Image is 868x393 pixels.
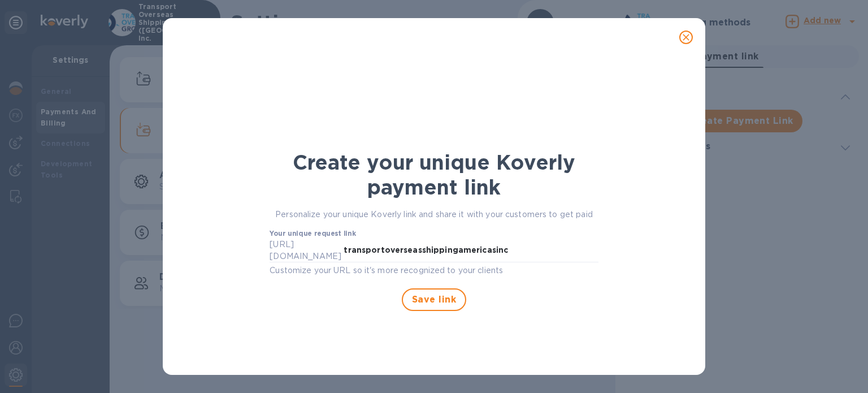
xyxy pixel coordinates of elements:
[270,264,598,277] p: Customize your URL so it's more recognized to your clients
[270,239,344,262] p: [URL][DOMAIN_NAME]
[402,288,466,311] button: Save link
[293,150,575,200] b: Create your unique Koverly payment link
[672,24,700,51] button: close
[270,209,598,221] p: Personalize your unique Koverly link and share it with your customers to get paid
[270,230,356,237] label: Your unique request link
[412,293,456,306] span: Save link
